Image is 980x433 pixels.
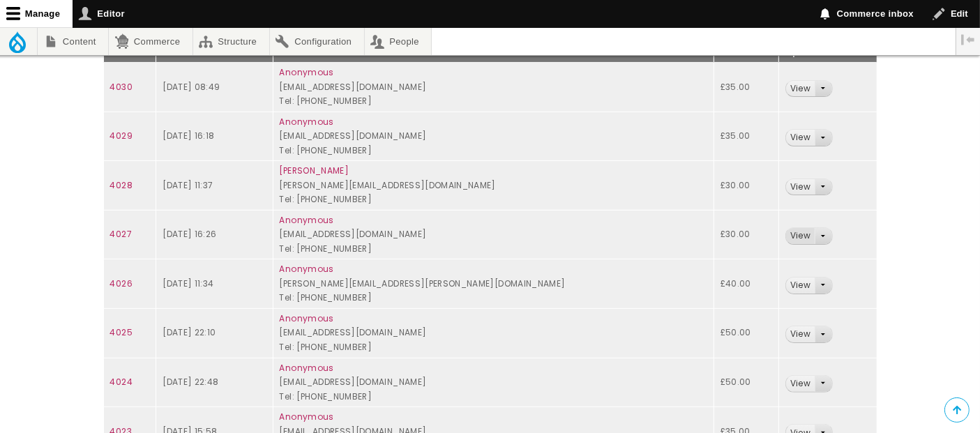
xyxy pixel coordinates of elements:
button: Vertical orientation [956,28,980,52]
time: [DATE] 22:48 [163,376,218,388]
a: 4030 [110,81,133,93]
td: [EMAIL_ADDRESS][DOMAIN_NAME] Tel: [PHONE_NUMBER] [273,63,714,112]
td: [EMAIL_ADDRESS][DOMAIN_NAME] Tel: [PHONE_NUMBER] [273,308,714,358]
time: [DATE] 16:18 [163,130,214,142]
td: £40.00 [714,259,778,309]
td: £50.00 [714,358,778,407]
a: 4024 [110,376,133,388]
td: [PERSON_NAME][EMAIL_ADDRESS][PERSON_NAME][DOMAIN_NAME] Tel: [PHONE_NUMBER] [273,259,714,309]
td: £50.00 [714,308,778,358]
a: People [365,28,432,55]
a: View [786,179,815,195]
a: 4026 [110,278,133,289]
a: Anonymous [280,263,334,275]
a: Content [38,28,108,55]
td: £30.00 [714,161,778,211]
td: [EMAIL_ADDRESS][DOMAIN_NAME] Tel: [PHONE_NUMBER] [273,358,714,407]
a: Anonymous [280,362,334,374]
a: Commerce [109,28,192,55]
a: Structure [193,28,269,55]
time: [DATE] 22:10 [163,326,216,338]
a: 4027 [110,228,132,240]
a: 4025 [110,326,133,338]
a: View [786,81,815,97]
a: Order date [163,46,229,58]
a: Anonymous [280,66,334,78]
td: £35.00 [714,63,778,112]
td: £35.00 [714,112,778,161]
a: View [786,326,815,342]
a: 4028 [110,179,133,191]
a: View [786,228,815,244]
a: View [786,278,815,294]
td: [PERSON_NAME][EMAIL_ADDRESS][DOMAIN_NAME] Tel: [PHONE_NUMBER] [273,161,714,211]
a: View [786,130,815,146]
a: Anonymous [280,116,334,128]
time: [DATE] 11:37 [163,179,213,191]
a: [PERSON_NAME] [280,165,349,176]
td: £30.00 [714,210,778,259]
a: Anonymous [280,411,334,423]
a: View [786,376,815,392]
time: [DATE] 11:34 [163,278,213,289]
a: Configuration [270,28,364,55]
td: [EMAIL_ADDRESS][DOMAIN_NAME] Tel: [PHONE_NUMBER] [273,112,714,161]
td: [EMAIL_ADDRESS][DOMAIN_NAME] Tel: [PHONE_NUMBER] [273,210,714,259]
a: Anonymous [280,214,334,226]
a: 4029 [110,130,133,142]
time: [DATE] 08:49 [163,81,220,93]
time: [DATE] 16:26 [163,228,216,240]
a: Anonymous [280,312,334,324]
